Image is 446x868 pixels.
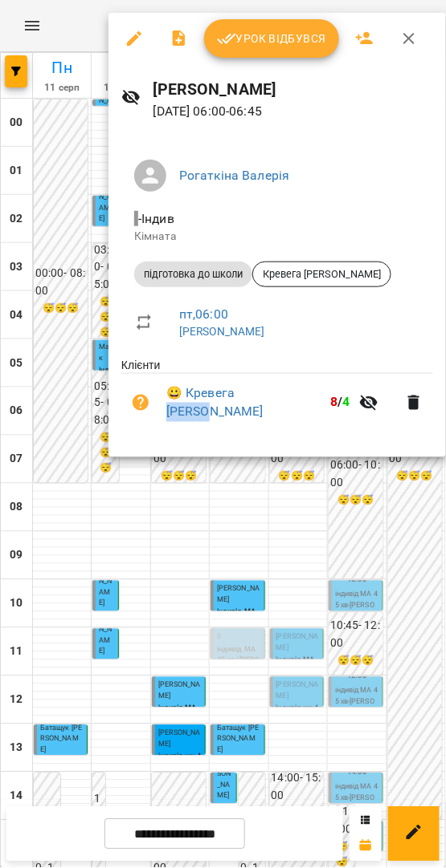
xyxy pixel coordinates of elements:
a: Рогаткіна Валерія [179,168,290,183]
a: [PERSON_NAME] [179,325,265,338]
p: Кімната [134,229,420,245]
a: пт , 06:00 [179,306,228,322]
button: Урок відбувся [204,19,339,58]
div: Кревега [PERSON_NAME] [252,262,391,287]
span: 4 [342,395,350,410]
h6: [PERSON_NAME] [153,77,433,102]
span: підготовка до школи [134,267,252,282]
p: [DATE] 06:00 - 06:45 [153,102,433,121]
a: 😀 Кревега [PERSON_NAME] [166,383,324,421]
span: - Індив [134,211,178,226]
span: 8 [330,395,338,410]
span: Урок відбувся [217,29,326,48]
button: Візит ще не сплачено. Додати оплату? [121,383,160,422]
b: / [330,395,350,410]
ul: Клієнти [121,357,433,437]
span: Кревега [PERSON_NAME] [253,267,391,282]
